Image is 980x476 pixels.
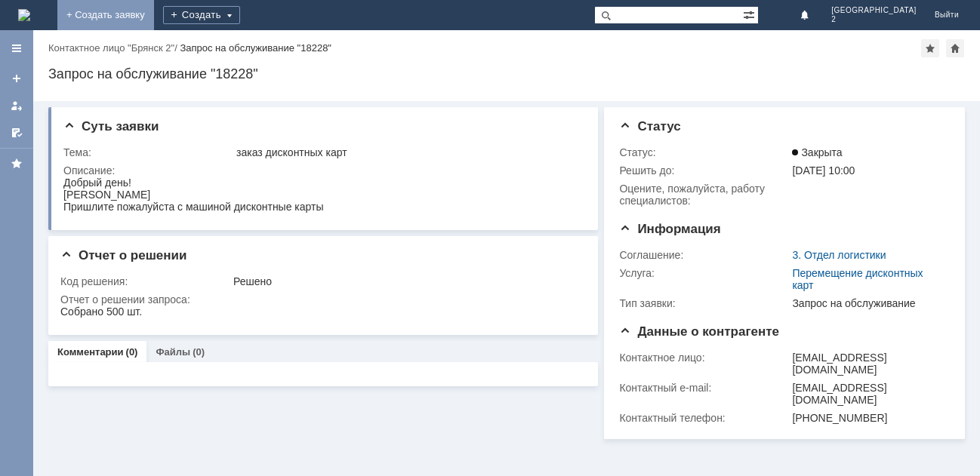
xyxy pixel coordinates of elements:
a: Перейти на домашнюю страницу [18,9,30,21]
a: Мои заявки [5,94,29,118]
div: Контактное лицо: [619,352,789,364]
a: Перемещение дисконтных карт [792,267,923,291]
div: Описание: [63,164,581,177]
span: [DATE] 10:00 [792,164,855,177]
div: Решить до: [619,164,789,177]
div: Контактный e-mail: [619,382,789,394]
div: Услуга: [619,267,789,279]
a: Комментарии [57,346,124,358]
div: Решено [233,275,578,287]
div: Запрос на обслуживание "18228" [48,66,965,81]
div: [PHONE_NUMBER] [792,412,943,424]
div: (0) [193,346,205,358]
div: (0) [126,346,138,358]
a: Мои согласования [5,121,29,145]
div: Отчет о решении запроса: [60,293,581,306]
div: Добавить в избранное [921,39,939,57]
a: Файлы [156,346,190,358]
div: Сделать домашней страницей [946,39,964,57]
div: [EMAIL_ADDRESS][DOMAIN_NAME] [792,352,943,376]
div: Тип заявки: [619,297,789,309]
div: Oцените, пожалуйста, работу специалистов: [619,183,789,207]
div: / [48,42,180,54]
div: [EMAIL_ADDRESS][DOMAIN_NAME] [792,382,943,406]
div: Код решения: [60,275,230,287]
span: Отчет о решении [60,248,186,263]
span: Информация [619,222,720,236]
a: Создать заявку [5,66,29,91]
span: [GEOGRAPHIC_DATA] [831,6,917,15]
span: Расширенный поиск [743,7,758,21]
span: Статус [619,119,680,134]
a: 3. Отдел логистики [792,249,886,261]
div: Соглашение: [619,249,789,261]
img: logo [18,9,30,21]
span: Суть заявки [63,119,159,134]
div: Статус: [619,146,789,158]
div: Запрос на обслуживание [792,297,943,309]
a: Контактное лицо "Брянск 2" [48,42,174,54]
span: Данные о контрагенте [619,324,779,339]
div: Создать [163,6,240,24]
div: Контактный телефон: [619,412,789,424]
span: Закрыта [792,146,842,158]
div: Тема: [63,146,233,158]
div: заказ дисконтных карт [236,146,578,158]
div: Запрос на обслуживание "18228" [180,42,331,54]
span: 2 [831,15,917,24]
